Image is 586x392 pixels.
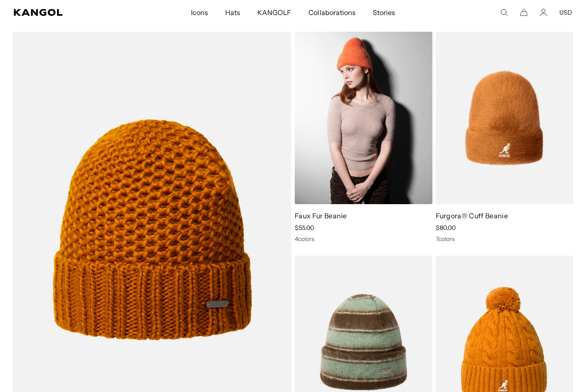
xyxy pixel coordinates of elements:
[540,9,547,16] a: Account
[436,224,456,232] span: $80.00
[436,235,574,243] div: 7 colors
[436,211,508,220] a: Furgora® Cuff Beanie
[500,9,508,16] summary: Search here
[520,9,528,16] button: Cart
[295,224,314,232] span: $55.00
[559,9,572,16] button: USD
[14,9,126,16] a: Kangol
[295,32,432,204] img: Faux Fur Beanie
[295,211,347,220] a: Faux Fur Beanie
[295,235,432,243] div: 4 colors
[436,32,574,204] img: Furgora® Cuff Beanie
